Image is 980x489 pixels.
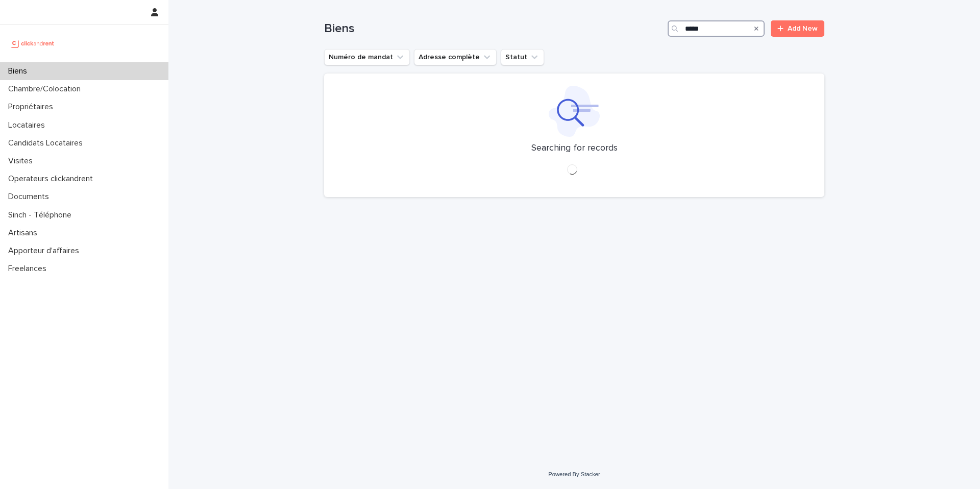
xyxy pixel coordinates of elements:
p: Visites [4,156,41,166]
a: Powered By Stacker [548,471,600,477]
button: Statut [501,49,544,65]
p: Locataires [4,120,53,130]
span: Add New [788,25,818,32]
h1: Biens [324,21,664,36]
p: Searching for records [531,143,618,154]
button: Numéro de mandat [324,49,410,65]
p: Chambre/Colocation [4,84,89,94]
p: Documents [4,192,57,202]
input: Search [668,20,765,37]
p: Operateurs clickandrent [4,174,101,184]
p: Candidats Locataires [4,138,91,148]
p: Biens [4,66,35,76]
img: UCB0brd3T0yccxBKYDjQ [8,33,58,54]
p: Freelances [4,264,55,274]
p: Apporteur d'affaires [4,246,87,256]
p: Artisans [4,228,45,238]
a: Add New [771,20,824,37]
p: Sinch - Téléphone [4,210,80,220]
button: Adresse complète [414,49,497,65]
p: Propriétaires [4,102,61,112]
